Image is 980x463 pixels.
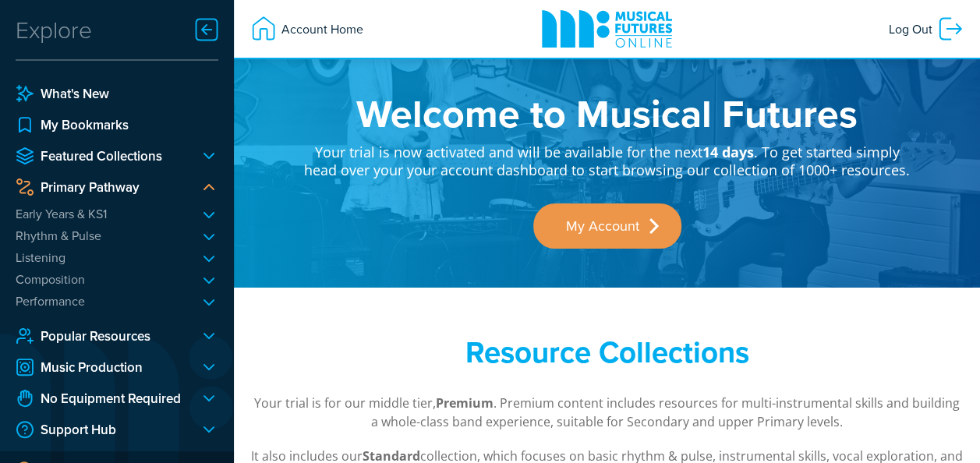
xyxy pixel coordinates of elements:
li: Performance [16,293,218,309]
span: Account Home [278,15,363,43]
li: Rhythm & Pulse [16,228,218,244]
a: No Equipment Required [16,389,187,408]
a: Popular Resources [16,327,187,345]
a: My Account [533,203,681,249]
a: Featured Collections [16,147,187,165]
a: Support Hub [16,420,187,439]
a: Music Production [16,358,187,376]
li: Composition [16,271,218,288]
a: What's New [16,84,218,103]
a: Primary Pathway [16,178,187,196]
strong: Premium [436,394,494,412]
div: Explore [16,14,92,45]
p: Your trial is for our middle tier, . Premium content includes resources for multi-instrumental sk... [249,394,964,431]
strong: 14 days [702,143,754,161]
li: Listening [16,249,218,266]
a: Log Out [881,7,972,51]
a: My Bookmarks [16,115,218,134]
span: Log Out [889,15,936,43]
a: Account Home [242,7,371,51]
h1: Welcome to Musical Futures [303,94,911,133]
h2: Resource Collections [303,334,911,370]
p: Your trial is now activated and will be available for the next . To get started simply head over ... [303,133,911,180]
li: Early Years & KS1 [16,206,218,222]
